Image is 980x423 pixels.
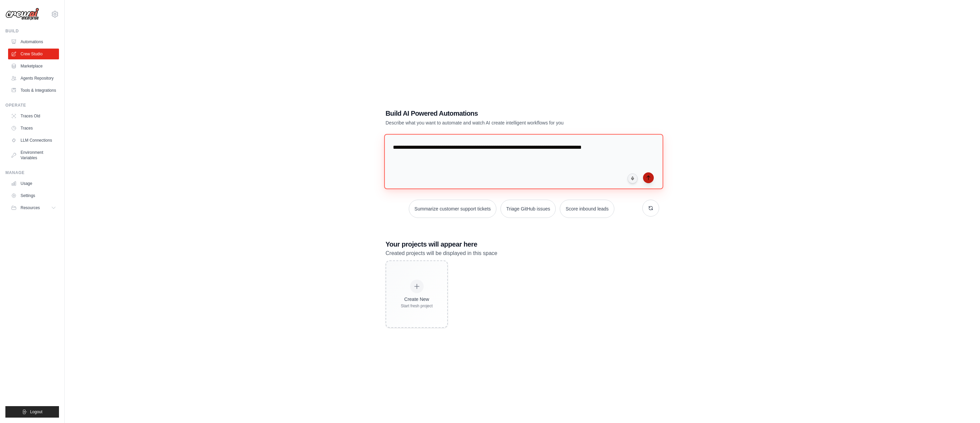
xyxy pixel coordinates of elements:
p: Created projects will be displayed in this space [386,249,659,258]
button: Resources [8,202,59,213]
button: Get new suggestions [642,200,659,217]
h1: Build AI Powered Automations [386,109,612,118]
div: Build [5,28,59,34]
button: Logout [5,406,59,418]
div: Manage [5,170,59,175]
a: Settings [8,190,59,201]
a: Environment Variables [8,147,59,163]
h3: Your projects will appear here [386,239,659,249]
a: Marketplace [8,61,59,72]
span: Logout [30,409,42,415]
div: Create New [401,296,433,303]
button: Triage GitHub issues [500,200,556,218]
button: Summarize customer support tickets [409,200,496,218]
img: Logo [5,8,39,21]
a: Automations [8,36,59,47]
a: Traces [8,123,59,134]
iframe: Chat Widget [946,391,980,423]
a: LLM Connections [8,135,59,146]
a: Usage [8,178,59,189]
a: Traces Old [8,111,59,121]
span: Resources [21,205,40,210]
button: Click to speak your automation idea [627,173,638,184]
p: Describe what you want to automate and watch AI create intelligent workflows for you [386,119,612,126]
a: Agents Repository [8,73,59,84]
button: Score inbound leads [560,200,614,218]
div: Start fresh project [401,303,433,309]
div: Operate [5,103,59,108]
a: Crew Studio [8,49,59,59]
a: Tools & Integrations [8,85,59,96]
